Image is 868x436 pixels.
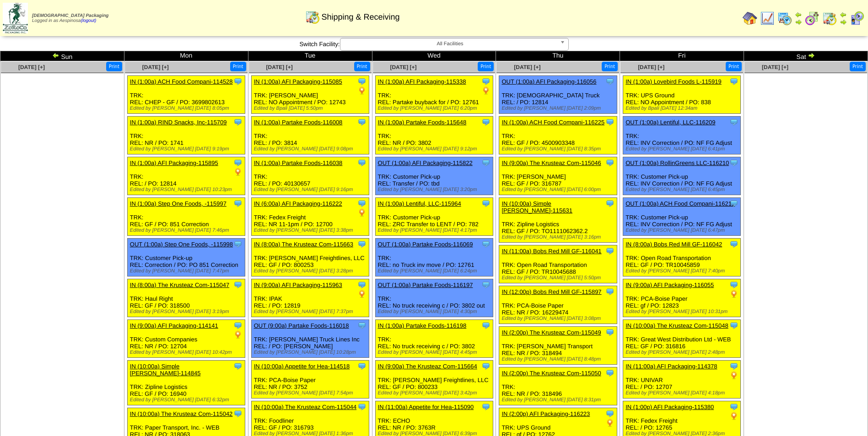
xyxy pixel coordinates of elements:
div: Edited by [PERSON_NAME] [DATE] 2:09pm [501,106,616,111]
img: arrowright.gif [808,52,815,59]
div: TRK: Customer Pick-up REL: ZRC Transfer to LENT / PO: 782 [375,198,493,236]
img: PO [481,86,491,95]
span: Shipping & Receiving [321,12,399,22]
div: TRK: Customer Pick-up REL: INV Correction / PO: NF FG Adjust [623,157,741,195]
div: Edited by [PERSON_NAME] [DATE] 9:12pm [378,146,493,152]
img: Tooltip [729,199,739,208]
img: Tooltip [481,402,491,411]
a: IN (1:00a) Partake Foods-116198 [378,322,467,329]
a: IN (9:00a) The Krusteaz Com-115664 [378,363,477,370]
a: [DATE] [+] [142,64,169,70]
a: [DATE] [+] [762,64,788,70]
div: Edited by Bpali [DATE] 5:50pm [254,106,369,111]
img: home.gif [743,11,757,26]
span: All Facilities [344,38,556,49]
a: IN (2:00p) The Krusteaz Com-115049 [501,329,601,336]
a: IN (9:00a) AFI Packaging-115963 [254,282,342,288]
img: Tooltip [605,328,615,337]
a: IN (1:00a) Step One Foods, -115997 [130,200,226,207]
img: Tooltip [357,158,367,167]
button: Print [354,62,370,71]
img: Tooltip [233,77,243,86]
div: Edited by [PERSON_NAME] [DATE] 8:35pm [501,146,616,152]
img: Tooltip [233,321,243,330]
img: Tooltip [729,280,739,289]
div: Edited by [PERSON_NAME] [DATE] 6:32pm [130,397,245,403]
img: Tooltip [481,77,491,86]
div: Edited by [PERSON_NAME] [DATE] 7:40pm [625,268,740,274]
img: Tooltip [357,362,367,371]
a: OUT (1:00a) AFI Packaging-115822 [378,160,473,166]
a: IN (1:00a) Partake Foods-115648 [378,119,467,126]
img: Tooltip [481,199,491,208]
td: Mon [124,51,248,61]
button: Print [850,62,866,71]
img: Tooltip [233,239,243,249]
img: Tooltip [605,246,615,255]
div: Edited by [PERSON_NAME] [DATE] 3:19pm [130,309,245,314]
div: Edited by [PERSON_NAME] [DATE] 4:45pm [378,350,493,355]
div: Edited by Bpali [DATE] 12:34am [625,106,740,111]
a: IN (1:00a) AFI Packaging-115895 [130,160,218,166]
img: Tooltip [605,77,615,86]
td: Sun [0,51,124,61]
div: TRK: Open Road Transportation REL: GF / PO: TR10045859 [623,239,741,276]
img: Tooltip [357,321,367,330]
a: OUT (1:00a) Step One Foods, -115998 [130,241,233,248]
div: TRK: [PERSON_NAME] Freightlines, LLC REL: GF / PO: 800233 [375,361,493,399]
div: Edited by [PERSON_NAME] [DATE] 9:16pm [254,187,369,192]
img: Tooltip [481,280,491,289]
img: Tooltip [605,199,615,208]
a: IN (9:00a) AFI Packaging-114141 [130,322,218,329]
div: TRK: REL: GF / PO: 851 Correction [127,198,245,236]
div: TRK: REL: No truck receiving c / PO: 3802 out [375,279,493,317]
img: Tooltip [357,77,367,86]
div: Edited by [PERSON_NAME] [DATE] 8:48pm [501,356,616,362]
a: OUT (1:00a) Partake Foods-116069 [378,241,473,248]
div: Edited by [PERSON_NAME] [DATE] 3:20pm [378,187,493,192]
div: Edited by [PERSON_NAME] [DATE] 7:37pm [254,309,369,314]
div: Edited by [PERSON_NAME] [DATE] 6:41pm [625,146,740,152]
span: [DATE] [+] [514,64,540,70]
a: IN (11:00a) Bobs Red Mill GF-116041 [501,248,601,255]
div: Edited by [PERSON_NAME] [DATE] 10:42pm [130,350,245,355]
div: TRK: REL: no Truck inv move / PO: 12761 [375,239,493,276]
div: TRK: Great West Distribution Ltd - WEB REL: GF / PO: 316816 [623,320,741,358]
a: [DATE] [+] [390,64,416,70]
a: IN (10:00a) The Krusteaz Com-115048 [625,322,728,329]
img: Tooltip [233,409,243,418]
img: PO [357,208,367,217]
div: Edited by [PERSON_NAME] [DATE] 9:19pm [130,146,245,152]
a: IN (1:00a) RIND Snacks, Inc-115709 [130,119,227,126]
div: Edited by [PERSON_NAME] [DATE] 6:24pm [378,268,493,274]
td: Thu [496,51,620,61]
div: Edited by [PERSON_NAME] [DATE] 4:18pm [625,390,740,396]
img: Tooltip [481,362,491,371]
img: calendarinout.gif [305,10,320,24]
img: Tooltip [729,239,739,249]
a: IN (11:00a) AFI Packaging-114378 [625,363,717,370]
img: PO [233,167,243,176]
img: calendarinout.gif [822,11,837,26]
a: IN (1:00p) AFI Packaging-115380 [625,404,714,410]
img: calendarblend.gif [805,11,819,26]
div: Edited by [PERSON_NAME] [DATE] 8:05pm [130,106,245,111]
button: Print [230,62,246,71]
a: IN (1:00a) ACH Food Compani-116225 [501,119,604,126]
div: TRK: [PERSON_NAME] Transport REL: NR / PO: 318494 [499,327,617,365]
div: TRK: REL: No truck receiving c / PO: 3802 [375,320,493,358]
div: TRK: PCA-Boise Paper REL: gf / PO: 12823 [623,279,741,317]
div: Edited by [PERSON_NAME] [DATE] 7:54pm [254,390,369,396]
img: PO [729,289,739,298]
div: Edited by [PERSON_NAME] [DATE] 4:17pm [378,228,493,233]
a: OUT (1:00a) Partake Foods-116197 [378,282,473,288]
img: Tooltip [605,409,615,418]
a: IN (1:00a) ACH Food Compani-114528 [130,78,233,85]
a: IN (10:00a) The Krusteaz Com-115042 [130,410,233,417]
div: TRK: REL: / PO: 12814 [127,157,245,195]
div: TRK: Customer Pick-up REL: Correction / PO: PO 851 Correction [127,239,245,276]
img: Tooltip [729,77,739,86]
div: Edited by [PERSON_NAME] [DATE] 10:23pm [130,187,245,192]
